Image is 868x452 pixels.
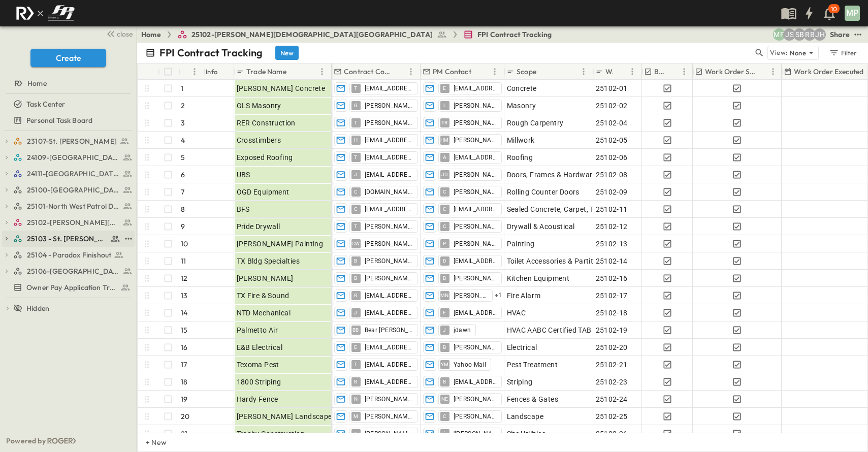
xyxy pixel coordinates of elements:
span: 25102-14 [596,256,628,266]
span: 25102-01 [596,83,628,93]
p: 8 [181,204,185,214]
div: Personal Task Boardtest [2,112,135,128]
span: 25102-04 [596,118,628,128]
img: c8d7d1ed905e502e8f77bf7063faec64e13b34fdb1f2bdd94b0e311fc34f8000.png [12,3,78,24]
span: [EMAIL_ADDRESS][DOMAIN_NAME] [454,309,497,317]
p: None [790,48,806,58]
button: Menu [489,66,501,78]
span: R [354,295,357,296]
a: 25102-Christ The Redeemer Anglican Church [13,215,133,230]
button: Menu [316,66,328,78]
a: 25102-[PERSON_NAME][DEMOGRAPHIC_DATA][GEOGRAPHIC_DATA] [177,29,447,40]
span: [PERSON_NAME][EMAIL_ADDRESS][DOMAIN_NAME] [365,119,413,127]
p: Work Order Sent [705,67,757,77]
span: + 1 [495,290,502,301]
span: [EMAIL_ADDRESS][DOMAIN_NAME] [365,378,413,386]
span: MN [440,295,449,296]
p: Work Order Executed [794,67,863,77]
span: [EMAIL_ADDRESS][DOMAIN_NAME] [454,205,497,213]
a: Owner Pay Application Tracking [2,280,133,295]
div: 25100-Vanguard Prep Schooltest [2,182,135,198]
a: 25101-North West Patrol Division [13,199,133,213]
span: 25102-25 [596,411,628,422]
span: [PERSON_NAME][EMAIL_ADDRESS][DOMAIN_NAME] [365,412,413,421]
span: [EMAIL_ADDRESS][DOMAIN_NAME] [365,292,413,300]
span: NTD Mechanical [237,308,291,318]
span: Trophy Construction [237,429,305,439]
span: B [443,381,446,382]
span: BFS [237,204,250,214]
span: HVAC AABC Certified TAB [507,325,592,335]
p: 11 [181,256,186,266]
p: 13 [181,290,187,301]
span: HVAC [507,308,526,318]
div: Filter [828,47,857,58]
span: jdawn [454,326,471,334]
a: Task Center [2,97,133,111]
span: 25101-North West Patrol Division [27,201,120,211]
span: [EMAIL_ADDRESS][PERSON_NAME][DOMAIN_NAME] [454,257,497,265]
button: Sort [615,66,626,77]
span: [EMAIL_ADDRESS][DOMAIN_NAME] [365,153,413,162]
span: 25102-06 [596,152,628,163]
span: [DOMAIN_NAME][EMAIL_ADDRESS][DOMAIN_NAME] [365,188,413,196]
p: 20 [181,411,189,422]
span: Electrical [507,342,537,352]
button: Menu [678,66,690,78]
span: B [354,278,357,278]
span: [PERSON_NAME][DOMAIN_NAME] [454,188,497,196]
div: Sterling Barnett (sterling@fpibuilders.com) [793,28,806,41]
p: 7 [181,187,184,197]
span: [PERSON_NAME] [454,119,497,127]
span: 25102-[PERSON_NAME][DEMOGRAPHIC_DATA][GEOGRAPHIC_DATA] [191,29,433,40]
span: 25102-18 [596,308,628,318]
span: Landscape [507,411,544,422]
div: 25102-Christ The Redeemer Anglican Churchtest [2,214,135,231]
span: [EMAIL_ADDRESS][DOMAIN_NAME] [365,205,413,213]
button: Sort [394,66,405,77]
span: RER Construction [237,118,296,128]
span: 25104 - Paradox Finishout [27,250,111,260]
span: Masonry [507,101,536,111]
span: B [354,381,357,382]
span: C [443,226,446,227]
button: Sort [473,66,485,77]
p: 21 [181,429,187,439]
span: 25102-Christ The Redeemer Anglican Church [27,217,120,228]
a: 25103 - St. [PERSON_NAME] Phase 2 [13,232,120,246]
p: 18 [181,377,187,387]
span: [PERSON_NAME][EMAIL_ADDRESS][DOMAIN_NAME] [365,395,413,403]
p: 3 [181,118,185,128]
span: [PERSON_NAME][EMAIL_ADDRESS][PERSON_NAME][DOMAIN_NAME] [365,257,413,265]
button: test [852,28,864,41]
div: 25104 - Paradox Finishouttest [2,247,135,263]
span: Rough Carpentry [507,118,564,128]
span: Home [27,78,47,88]
div: 25103 - St. [PERSON_NAME] Phase 2test [2,231,135,247]
span: [PERSON_NAME] Concrete [237,83,326,93]
span: 25102-21 [596,360,628,370]
span: 25102-02 [596,101,628,111]
span: Roofing [507,152,533,163]
div: Monica Pruteanu (mpruteanu@fpibuilders.com) [773,28,785,41]
button: Sort [670,66,681,77]
span: [EMAIL_ADDRESS][DOMAIN_NAME] [365,361,413,369]
span: HM [440,140,449,140]
span: YM [441,364,449,365]
span: OGD Equipment [237,187,290,197]
a: 24109-St. Teresa of Calcutta Parish Hall [13,150,133,165]
button: Menu [405,66,417,78]
p: View: [770,47,788,58]
span: '[PERSON_NAME]' [454,430,497,438]
p: 1 [181,83,183,93]
nav: breadcrumbs [141,29,558,40]
span: Fences & Gates [507,394,559,404]
span: 25102-12 [596,221,628,232]
span: Fire Alarm [507,290,541,301]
